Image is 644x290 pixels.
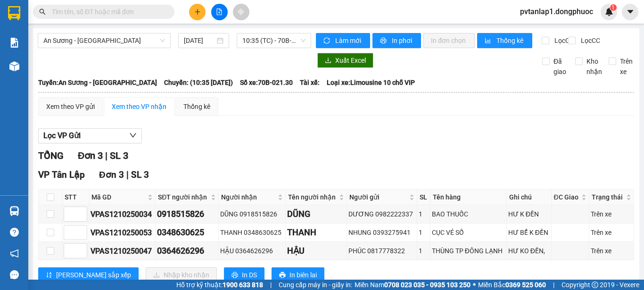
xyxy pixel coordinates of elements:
div: 1 [419,209,429,219]
td: 0348630625 [156,224,219,242]
span: Chuyến: (10:35 [DATE]) [164,77,233,88]
td: 0364626296 [156,242,219,260]
span: sort-ascending [46,272,52,279]
span: ĐC Giao [554,192,580,202]
td: HẬU [286,242,347,260]
div: BAO THUỐC [432,209,505,219]
span: Loại xe: Limousine 10 chỗ VIP [327,77,415,88]
input: Tìm tên, số ĐT hoặc mã đơn [52,7,163,17]
span: Mã GD [91,192,146,202]
span: pvtanlap1.dongphuoc [512,6,601,17]
img: logo-vxr [8,6,20,20]
td: VPAS1210250034 [89,205,156,224]
div: CỤC VÉ SỐ [432,227,505,238]
div: NHUNG 0393275941 [348,227,415,238]
div: Trên xe [591,209,632,219]
sup: 1 [610,4,617,11]
span: In phơi [392,35,413,46]
span: sync [323,37,331,45]
span: printer [231,272,238,279]
td: THANH [286,224,347,242]
div: 0364626296 [157,244,217,257]
span: Đơn 3 [99,169,124,180]
div: Trên xe [591,227,632,238]
span: Kho nhận [583,56,606,77]
div: THANH 0348630625 [220,227,283,238]
img: warehouse-icon [9,206,19,216]
div: Trên xe [591,246,632,256]
button: printerIn phơi [372,33,421,48]
span: | [126,169,129,180]
span: message [10,270,19,279]
span: 1 [611,4,615,11]
span: | [270,280,272,290]
div: PHÚC 0817778322 [348,246,415,256]
div: VPAS1210250053 [91,227,154,239]
span: Đã giao [550,56,570,77]
span: plus [194,8,201,15]
span: Làm mới [335,35,363,46]
span: SL 3 [110,150,128,161]
div: 1 [419,246,429,256]
span: bar-chart [485,37,493,45]
div: DŨNG 0918515826 [220,209,283,219]
span: Hỗ trợ kỹ thuật: [176,280,263,290]
div: Xem theo VP gửi [46,101,95,112]
div: VPAS1210250034 [91,208,154,220]
span: printer [279,272,286,279]
b: Tuyến: An Sương - [GEOGRAPHIC_DATA] [38,79,157,86]
span: Lọc VP Gửi [43,130,81,141]
span: Lọc CR [551,35,575,46]
span: download [325,57,331,65]
span: Tên người nhận [288,192,338,202]
span: Cung cấp máy in - giấy in: [279,280,352,290]
span: Người gửi [349,192,407,202]
strong: 0369 525 060 [505,281,546,289]
th: Ghi chú [507,190,552,205]
span: Trạng thái [592,192,624,202]
div: THÙNG TP ĐÔNG LẠNH [432,246,505,256]
span: file-add [216,8,223,15]
div: DƯƠNG 0982222337 [348,209,415,219]
span: | [553,280,554,290]
button: plus [189,4,206,20]
div: VPAS1210250047 [91,245,154,257]
th: STT [62,190,89,205]
div: HƯ KO ĐỀN, [508,246,550,256]
span: Đơn 3 [78,150,103,161]
span: In DS [242,270,257,280]
td: VPAS1210250053 [89,224,156,242]
span: search [39,8,46,15]
img: solution-icon [9,38,19,48]
td: DŨNG [286,205,347,224]
button: sort-ascending[PERSON_NAME] sắp xếp [38,267,139,282]
span: Lọc CC [577,35,602,46]
span: Miền Nam [355,280,471,290]
span: Miền Bắc [478,280,546,290]
img: icon-new-feature [605,8,613,16]
span: VP Tân Lập [38,169,85,180]
td: VPAS1210250047 [89,242,156,260]
button: bar-chartThống kê [477,33,532,48]
strong: 0708 023 035 - 0935 103 250 [384,281,471,289]
th: Tên hàng [430,190,507,205]
span: aim [238,8,244,15]
div: 0348630625 [157,226,217,239]
span: Trên xe [616,56,636,77]
div: HẬU 0364626296 [220,246,283,256]
span: Thống kê [496,35,525,46]
div: Xem theo VP nhận [112,101,166,112]
span: SĐT người nhận [158,192,209,202]
span: An Sương - Tân Biên [43,33,165,48]
div: DŨNG [287,207,346,221]
button: syncLàm mới [316,33,370,48]
button: In đơn chọn [423,33,475,48]
span: In biên lai [289,270,317,280]
div: Thống kê [183,101,210,112]
span: Xuất Excel [335,55,366,66]
button: Lọc VP Gửi [38,128,142,143]
span: SL 3 [131,169,149,180]
img: warehouse-icon [9,61,19,71]
span: ⚪️ [473,283,476,287]
button: printerIn DS [224,267,264,282]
